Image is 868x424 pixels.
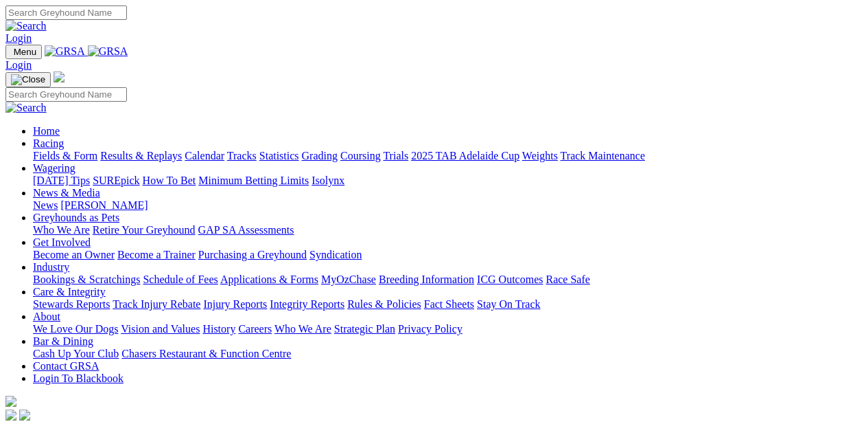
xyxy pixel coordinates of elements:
a: Schedule of Fees [143,274,218,285]
a: About [33,311,60,322]
a: Retire Your Greyhound [93,224,196,236]
a: Fields & Form [33,150,97,161]
a: Coursing [340,150,381,161]
a: Get Involved [33,236,91,248]
div: Greyhounds as Pets [33,224,863,236]
div: News & Media [33,199,863,212]
a: SUREpick [93,175,139,186]
a: Careers [238,323,272,335]
a: GAP SA Assessments [198,224,294,236]
a: How To Bet [143,175,196,186]
a: Contact GRSA [33,360,99,372]
a: Track Maintenance [561,150,645,161]
img: GRSA [88,45,128,58]
a: Login [5,59,32,71]
a: Minimum Betting Limits [198,175,309,186]
a: Privacy Policy [398,323,462,335]
a: Wagering [33,162,75,174]
img: twitter.svg [19,410,30,421]
a: News [33,199,58,211]
a: Purchasing a Greyhound [198,249,307,260]
span: Menu [14,47,36,57]
input: Search [5,87,127,102]
a: Applications & Forms [220,274,318,285]
a: [PERSON_NAME] [60,199,148,211]
a: Syndication [309,249,362,260]
a: Trials [383,150,408,161]
button: Toggle navigation [5,45,42,59]
div: Wagering [33,175,863,187]
a: Weights [522,150,558,161]
img: Search [5,102,47,114]
img: Close [11,74,45,85]
a: News & Media [33,187,100,199]
a: ICG Outcomes [477,274,543,285]
a: We Love Our Dogs [33,323,118,335]
a: Industry [33,261,69,273]
img: facebook.svg [5,410,16,421]
button: Toggle navigation [5,72,51,87]
input: Search [5,5,127,20]
div: Industry [33,274,863,286]
a: 2025 TAB Adelaide Cup [411,150,519,161]
a: Fact Sheets [424,298,474,310]
a: Care & Integrity [33,286,106,298]
a: History [202,323,235,335]
a: Tracks [227,150,257,161]
a: Chasers Restaurant & Function Centre [121,348,291,359]
a: Integrity Reports [270,298,344,310]
a: Track Injury Rebate [113,298,200,310]
div: Get Involved [33,249,863,261]
div: Bar & Dining [33,348,863,360]
img: logo-grsa-white.png [54,71,64,82]
a: Stewards Reports [33,298,110,310]
a: Grading [302,150,338,161]
a: Home [33,125,60,137]
img: logo-grsa-white.png [5,396,16,407]
a: Vision and Values [121,323,200,335]
a: Who We Are [33,224,90,236]
a: Become a Trainer [117,249,196,260]
a: Strategic Plan [334,323,395,335]
a: Calendar [185,150,224,161]
a: Bookings & Scratchings [33,274,140,285]
div: Care & Integrity [33,298,863,311]
div: About [33,323,863,335]
a: MyOzChase [321,274,376,285]
a: Rules & Policies [347,298,421,310]
a: Login [5,32,32,44]
a: Stay On Track [477,298,540,310]
a: Racing [33,137,64,149]
a: Who We Are [274,323,331,335]
a: Become an Owner [33,249,115,260]
a: Injury Reports [203,298,267,310]
a: Bar & Dining [33,335,93,347]
a: Breeding Information [379,274,474,285]
a: Isolynx [312,175,344,186]
img: GRSA [45,45,85,58]
a: Login To Blackbook [33,372,124,384]
a: Race Safe [546,274,589,285]
img: Search [5,20,47,32]
a: Greyhounds as Pets [33,212,119,223]
a: [DATE] Tips [33,175,90,186]
div: Racing [33,150,863,162]
a: Cash Up Your Club [33,348,119,359]
a: Statistics [259,150,299,161]
a: Results & Replays [100,150,182,161]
